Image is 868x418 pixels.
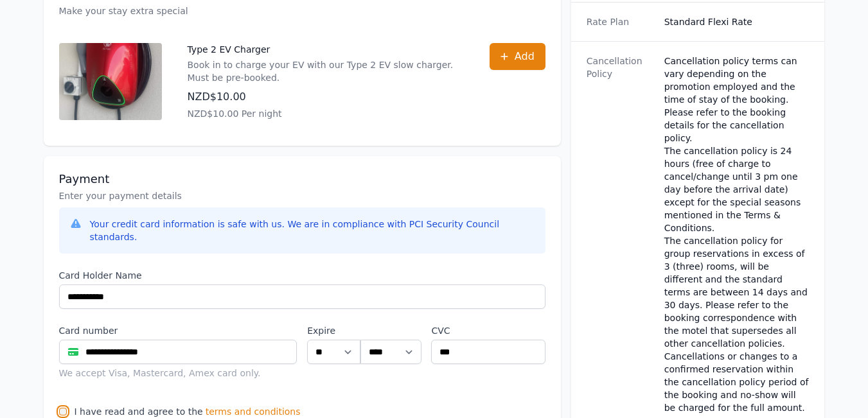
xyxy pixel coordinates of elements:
dt: Rate Plan [587,15,654,28]
span: Add [515,49,535,64]
p: NZD$10.00 [188,89,464,105]
label: . [360,324,421,337]
p: Enter your payment details [59,189,545,202]
p: Make your stay extra special [59,4,545,17]
p: Type 2 EV Charger [188,43,464,56]
img: Type 2 EV Charger [59,43,162,120]
div: We accept Visa, Mastercard, Amex card only. [59,367,297,379]
label: Card number [59,324,297,337]
div: Your credit card information is safe with us. We are in compliance with PCI Security Council stan... [90,218,535,243]
label: Card Holder Name [59,269,545,282]
h3: Payment [59,171,545,187]
label: Expire [307,324,360,337]
dd: Standard Flexi Rate [664,15,810,28]
span: terms and conditions [206,405,301,418]
p: Book in to charge your EV with our Type 2 EV slow charger. Must be pre-booked. [188,58,464,84]
label: CVC [431,324,545,337]
button: Add [490,43,545,70]
p: NZD$10.00 Per night [188,107,464,120]
label: I have read and agree to the [75,406,203,417]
